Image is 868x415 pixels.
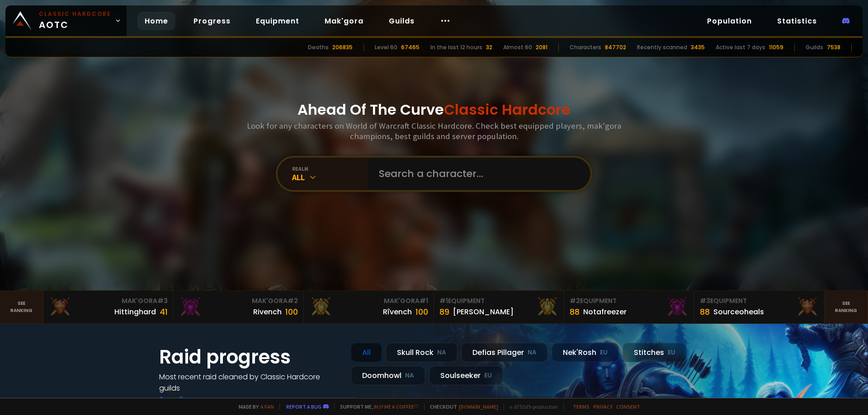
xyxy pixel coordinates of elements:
h4: Most recent raid cleaned by Classic Hardcore guilds [159,371,340,394]
span: Classic Hardcore [444,99,571,120]
div: 7538 [827,43,840,51]
div: Nek'Rosh [552,343,619,362]
div: 100 [285,306,298,318]
div: Rîvench [383,306,412,317]
div: Sourceoheals [713,306,764,317]
a: Consent [616,403,640,410]
div: All [351,343,382,362]
small: NA [528,348,537,357]
div: Active last 7 days [716,43,765,51]
span: # 1 [439,296,448,305]
span: AOTC [39,10,111,32]
div: 41 [160,306,168,318]
small: EU [484,371,492,380]
div: Rivench [253,306,282,317]
small: NA [437,348,446,357]
a: [DOMAIN_NAME] [459,403,498,410]
a: Buy me a coffee [374,403,419,410]
div: 11059 [769,43,783,51]
a: See all progress [159,394,218,405]
span: # 1 [420,296,428,305]
span: # 2 [288,296,298,305]
div: Deaths [308,43,329,51]
div: Equipment [570,296,689,306]
a: Mak'Gora#1Rîvench100 [304,291,434,323]
div: 67465 [401,43,420,51]
div: 88 [700,306,710,318]
a: Seeranking [825,291,868,323]
div: Notafreezer [583,306,627,317]
span: v. d752d5 - production [504,403,558,410]
div: Equipment [700,296,819,306]
a: Classic HardcoreAOTC [5,5,127,36]
span: # 3 [700,296,710,305]
a: a fan [260,403,274,410]
a: Population [700,12,759,30]
span: Checkout [424,403,498,410]
div: 847702 [605,43,626,51]
a: Privacy [593,403,613,410]
input: Search a character... [373,158,580,190]
div: [PERSON_NAME] [453,306,514,317]
div: Hittinghard [114,306,156,317]
div: Level 60 [375,43,397,51]
h1: Ahead Of The Curve [297,99,571,121]
div: 88 [570,306,580,318]
div: In the last 12 hours [430,43,482,51]
small: NA [405,371,414,380]
div: Skull Rock [386,343,458,362]
a: Home [137,12,175,30]
a: Terms [573,403,590,410]
div: Defias Pillager [461,343,548,362]
a: Mak'Gora#3Hittinghard41 [43,291,174,323]
div: 3435 [691,43,705,51]
a: #2Equipment88Notafreezer [564,291,694,323]
div: 89 [439,306,449,318]
a: Mak'Gora#2Rivench100 [174,291,304,323]
div: 32 [486,43,492,51]
div: Equipment [439,296,558,306]
div: Guilds [806,43,823,51]
div: 206835 [332,43,353,51]
h1: Raid progress [159,343,340,371]
a: #1Equipment89[PERSON_NAME] [434,291,564,323]
div: Mak'Gora [49,296,168,306]
div: 2081 [536,43,547,51]
div: Recently scanned [637,43,687,51]
div: Mak'Gora [309,296,428,306]
a: Mak'gora [317,12,371,30]
div: realm [292,165,368,172]
span: Support me, [334,403,419,410]
div: Almost 60 [503,43,532,51]
small: Classic Hardcore [39,10,111,18]
a: #3Equipment88Sourceoheals [694,291,825,323]
div: 100 [415,306,428,318]
span: # 2 [570,296,580,305]
span: # 3 [157,296,168,305]
small: EU [600,348,608,357]
div: Stitches [623,343,687,362]
div: Characters [570,43,601,51]
a: Equipment [249,12,307,30]
a: Guilds [382,12,422,30]
div: Soulseeker [429,366,503,385]
div: All [292,172,368,182]
a: Report a bug [286,403,321,410]
small: EU [668,348,675,357]
h3: Look for any characters on World of Warcraft Classic Hardcore. Check best equipped players, mak'g... [243,121,625,141]
a: Statistics [770,12,824,30]
span: Made by [233,403,274,410]
a: Progress [186,12,238,30]
div: Mak'Gora [179,296,298,306]
div: Doomhowl [351,366,425,385]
